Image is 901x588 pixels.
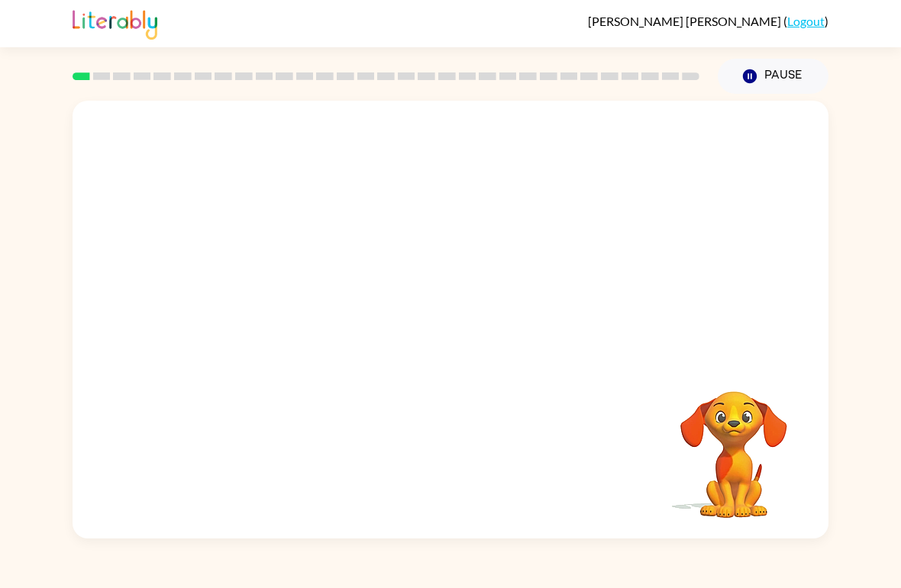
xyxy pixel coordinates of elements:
a: Logout [787,14,825,28]
img: Literably [73,6,157,40]
div: ( ) [588,14,828,28]
video: Your browser must support playing .mp4 files to use Literably. Please try using another browser. [657,368,810,520]
span: [PERSON_NAME] [PERSON_NAME] [588,14,783,28]
button: Pause [718,59,828,94]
